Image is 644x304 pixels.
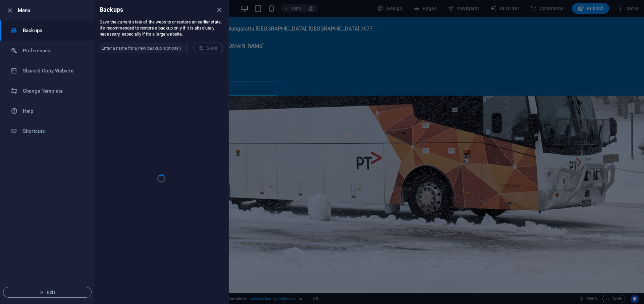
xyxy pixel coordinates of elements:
p: Save the current state of the website or restore an earlier state. It's recommended to restore a ... [100,19,223,37]
input: Enter a name for a new backup (optional) [100,43,188,53]
h6: Menu [18,6,89,14]
h6: Shortcuts [23,127,85,135]
h6: Change Template [23,87,85,95]
h6: Backups [100,6,123,14]
button: 1 [15,270,19,274]
button: Exit [3,287,92,298]
a: Help [0,101,94,121]
h6: Backups [23,27,85,35]
h6: Help [23,107,85,115]
span: Exit [9,290,86,295]
h6: Share & Copy Website [23,67,85,75]
h6: Preferences [23,47,85,55]
button: close [215,6,223,14]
